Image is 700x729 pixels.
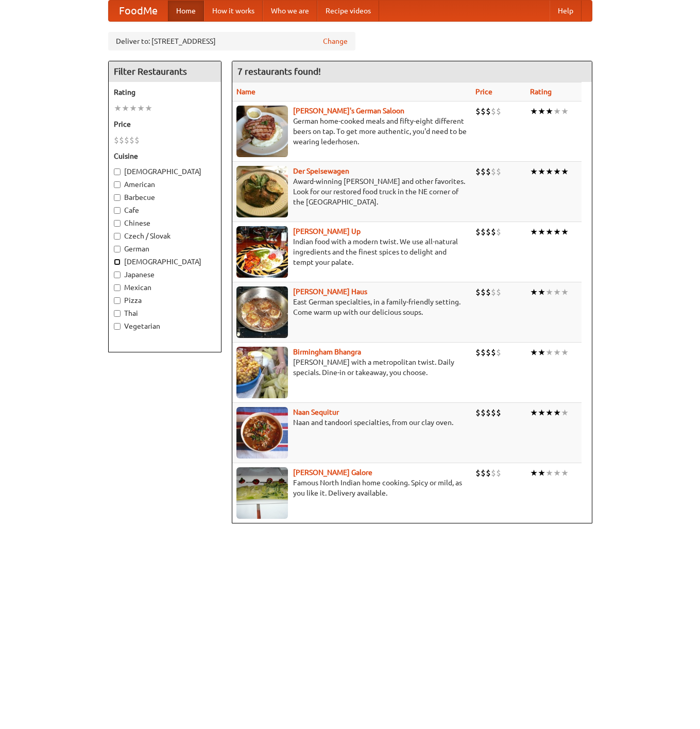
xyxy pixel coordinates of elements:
[129,103,137,114] li: ★
[114,181,121,188] input: American
[561,286,569,298] li: ★
[553,286,561,298] li: ★
[114,323,121,330] input: Vegetarian
[114,282,216,293] label: Mexican
[114,321,216,331] label: Vegetarian
[114,179,216,190] label: American
[114,134,119,146] li: $
[236,286,288,338] img: kohlhaus.jpg
[114,119,216,129] h5: Price
[550,1,582,21] a: Help
[475,347,481,358] li: $
[530,106,538,117] li: ★
[114,220,121,227] input: Chinese
[114,87,216,97] h5: Rating
[236,478,467,498] p: Famous North Indian home cooking. Spicy or mild, as you like it. Delivery available.
[293,167,349,175] a: Der Speisewagen
[108,32,355,50] div: Deliver to: [STREET_ADDRESS]
[236,106,288,157] img: esthers.jpg
[137,103,145,114] li: ★
[236,176,467,207] p: Award-winning [PERSON_NAME] and other favorites. Look for our restored food truck in the NE corne...
[475,106,481,117] li: $
[530,88,552,96] a: Rating
[122,103,129,114] li: ★
[204,1,263,21] a: How it works
[114,166,216,177] label: [DEMOGRAPHIC_DATA]
[293,227,361,235] a: [PERSON_NAME] Up
[236,116,467,147] p: German home-cooked meals and fifty-eight different beers on tap. To get more authentic, you'd nee...
[530,467,538,479] li: ★
[538,106,545,117] li: ★
[114,205,216,215] label: Cafe
[481,407,486,418] li: $
[236,236,467,267] p: Indian food with a modern twist. We use all-natural ingredients and the finest spices to delight ...
[109,61,221,82] h4: Filter Restaurants
[553,226,561,238] li: ★
[496,467,501,479] li: $
[530,166,538,177] li: ★
[134,134,140,146] li: $
[475,467,481,479] li: $
[545,407,553,418] li: ★
[530,407,538,418] li: ★
[486,467,491,479] li: $
[114,103,122,114] li: ★
[475,88,492,96] a: Price
[317,1,379,21] a: Recipe videos
[561,347,569,358] li: ★
[114,231,216,241] label: Czech / Slovak
[114,269,216,280] label: Japanese
[236,297,467,317] p: East German specialties, in a family-friendly setting. Come warm up with our delicious soups.
[486,166,491,177] li: $
[491,166,496,177] li: $
[114,218,216,228] label: Chinese
[293,408,339,416] a: Naan Sequitur
[236,88,255,96] a: Name
[553,467,561,479] li: ★
[538,467,545,479] li: ★
[553,106,561,117] li: ★
[561,467,569,479] li: ★
[538,347,545,358] li: ★
[114,246,121,252] input: German
[114,192,216,202] label: Barbecue
[553,166,561,177] li: ★
[114,297,121,304] input: Pizza
[475,166,481,177] li: $
[145,103,152,114] li: ★
[486,226,491,238] li: $
[545,106,553,117] li: ★
[496,166,501,177] li: $
[538,226,545,238] li: ★
[236,347,288,398] img: bhangra.jpg
[114,194,121,201] input: Barbecue
[114,310,121,317] input: Thai
[496,347,501,358] li: $
[168,1,204,21] a: Home
[236,166,288,217] img: speisewagen.jpg
[481,286,486,298] li: $
[530,226,538,238] li: ★
[553,407,561,418] li: ★
[486,347,491,358] li: $
[486,407,491,418] li: $
[481,226,486,238] li: $
[293,348,361,356] a: Birmingham Bhangra
[293,107,404,115] a: [PERSON_NAME]'s German Saloon
[481,166,486,177] li: $
[530,286,538,298] li: ★
[561,226,569,238] li: ★
[114,168,121,175] input: [DEMOGRAPHIC_DATA]
[114,272,121,278] input: Japanese
[293,287,367,296] a: [PERSON_NAME] Haus
[496,106,501,117] li: $
[475,407,481,418] li: $
[475,286,481,298] li: $
[293,468,372,477] a: [PERSON_NAME] Galore
[545,226,553,238] li: ★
